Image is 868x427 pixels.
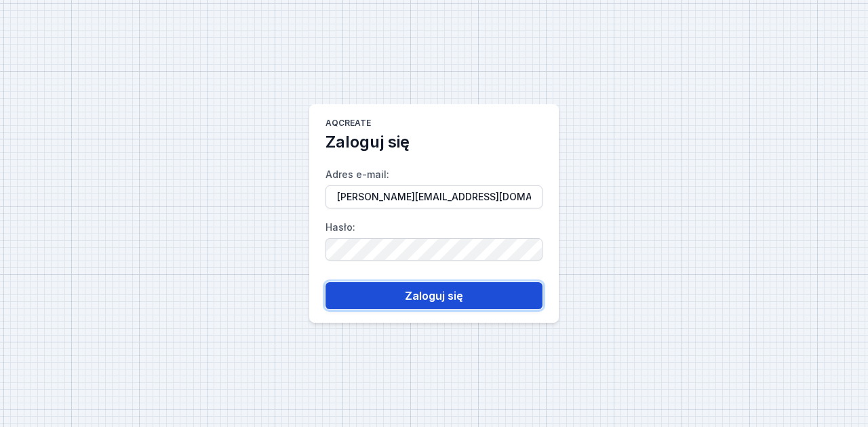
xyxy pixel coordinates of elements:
[325,217,542,261] label: Hasło :
[325,238,542,261] input: Hasło:
[325,282,542,309] button: Zaloguj się
[325,118,371,131] h1: AQcreate
[325,131,410,153] h2: Zaloguj się
[325,185,542,208] input: Adres e-mail:
[325,164,542,208] label: Adres e-mail :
